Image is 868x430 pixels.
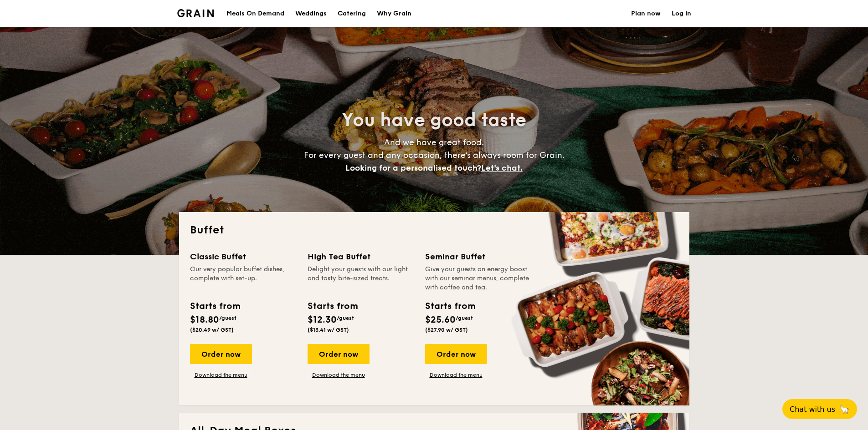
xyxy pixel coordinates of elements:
[782,399,857,419] button: Chat with us🦙
[790,405,835,414] span: Chat with us
[190,223,678,238] h2: Buffet
[308,344,370,364] div: Order now
[425,344,487,364] div: Order now
[308,327,349,333] span: ($13.41 w/ GST)
[425,371,487,379] a: Download the menu
[308,299,357,313] div: Starts from
[456,315,473,321] span: /guest
[219,315,236,321] span: /guest
[190,327,234,333] span: ($20.49 w/ GST)
[190,299,240,313] div: Starts from
[308,250,414,263] div: High Tea Buffet
[342,109,526,131] span: You have good taste
[308,265,414,292] div: Delight your guests with our light and tasty bite-sized treats.
[308,314,337,325] span: $12.30
[190,314,219,325] span: $18.80
[304,137,565,173] span: And we have great food. For every guest and any occasion, there’s always room for Grain.
[425,314,456,325] span: $25.60
[190,265,297,292] div: Our very popular buffet dishes, complete with set-up.
[345,163,481,173] span: Looking for a personalised touch?
[425,327,468,333] span: ($27.90 w/ GST)
[425,299,475,313] div: Starts from
[425,250,532,263] div: Seminar Buffet
[308,371,370,379] a: Download the menu
[839,404,850,415] span: 🦙
[337,315,354,321] span: /guest
[177,9,214,17] img: Grain
[190,250,297,263] div: Classic Buffet
[481,163,523,173] span: Let's chat.
[177,9,214,17] a: Logotype
[190,371,252,379] a: Download the menu
[190,344,252,364] div: Order now
[425,265,532,292] div: Give your guests an energy boost with our seminar menus, complete with coffee and tea.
